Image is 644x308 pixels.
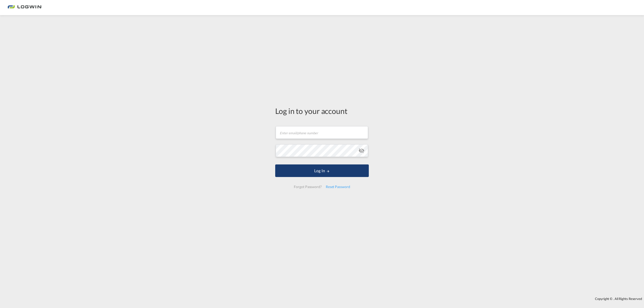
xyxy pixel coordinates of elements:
button: LOGIN [275,164,369,177]
input: Enter email/phone number [276,126,368,139]
div: Forgot Password? [292,182,324,191]
img: bc73a0e0d8c111efacd525e4c8ad7d32.png [8,2,42,13]
div: Log in to your account [275,106,369,116]
md-icon: icon-eye-off [358,148,365,154]
div: Reset Password [324,182,352,191]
